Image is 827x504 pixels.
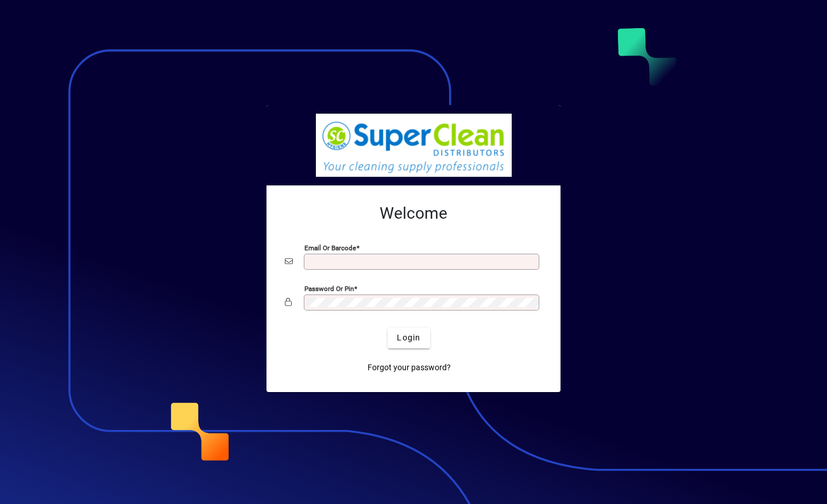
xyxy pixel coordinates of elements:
span: Forgot your password? [368,362,451,374]
a: Forgot your password? [363,358,455,378]
mat-label: Email or Barcode [304,243,356,251]
button: Login [388,328,430,348]
h2: Welcome [285,204,542,223]
mat-label: Password or Pin [304,284,354,292]
span: Login [397,332,420,344]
